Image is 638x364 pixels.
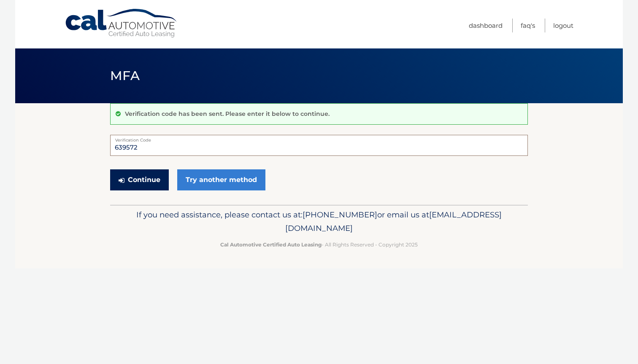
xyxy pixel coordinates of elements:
strong: Cal Automotive Certified Auto Leasing [220,241,322,248]
span: [EMAIL_ADDRESS][DOMAIN_NAME] [285,210,502,233]
p: Verification code has been sent. Please enter it below to continue. [125,110,330,118]
a: Dashboard [469,19,503,32]
p: - All Rights Reserved - Copyright 2025 [116,240,522,249]
a: Cal Automotive [65,8,178,38]
a: FAQ's [521,19,535,32]
a: Try another method [177,169,265,190]
p: If you need assistance, please contact us at: or email us at [116,208,522,235]
label: Verification Code [110,135,528,142]
span: MFA [110,68,140,83]
button: Continue [110,169,169,190]
input: Verification Code [110,135,528,156]
a: Logout [553,19,573,32]
span: [PHONE_NUMBER] [303,210,377,219]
